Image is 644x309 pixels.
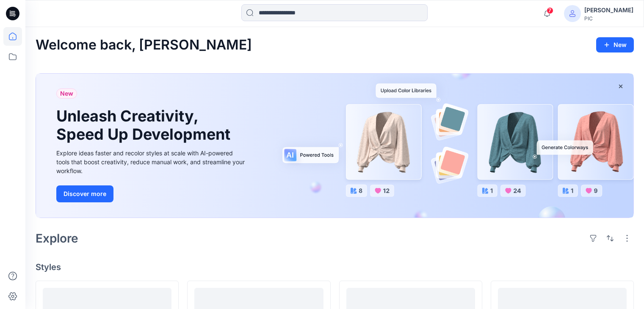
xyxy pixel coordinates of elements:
[56,185,247,202] a: Discover more
[584,5,633,15] div: [PERSON_NAME]
[36,232,78,245] h2: Explore
[547,7,553,14] span: 7
[56,149,247,175] div: Explore ideas faster and recolor styles at scale with AI-powered tools that boost creativity, red...
[60,88,73,99] span: New
[36,262,634,272] h4: Styles
[569,10,576,17] svg: avatar
[56,185,113,202] button: Discover more
[596,37,634,52] button: New
[56,107,234,143] h1: Unleash Creativity, Speed Up Development
[36,37,252,53] h2: Welcome back, [PERSON_NAME]
[584,15,633,22] div: PIC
